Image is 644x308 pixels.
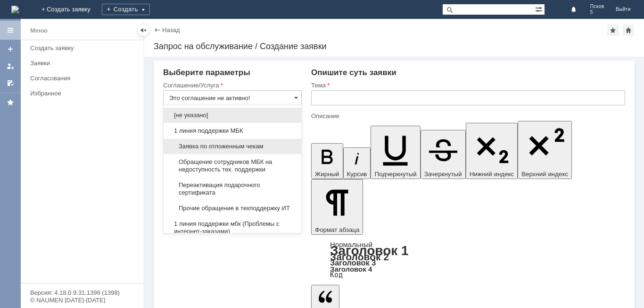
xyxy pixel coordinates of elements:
[26,71,141,86] a: Согласования
[347,171,367,178] span: Курсив
[371,126,420,179] button: Подчеркнутый
[26,41,141,55] a: Создать заявку
[330,251,389,262] a: Заголовок 2
[30,75,138,82] div: Согласования
[330,258,376,267] a: Заголовок 3
[315,226,359,233] span: Формат абзаца
[11,6,19,13] img: logo
[311,113,623,119] div: Описание
[169,111,296,119] span: [не указано]
[169,158,296,173] span: Обращение сотрудников МБК на недоступность тех. поддержки
[424,171,462,178] span: Зачеркнутый
[3,76,18,91] a: Мои согласования
[607,25,619,36] div: Добавить в избранное
[311,82,623,88] div: Тема
[3,59,18,74] a: Мои заявки
[163,68,250,77] span: Выберите параметры
[330,243,409,258] a: Заголовок 1
[11,6,19,13] a: Перейти на домашнюю страницу
[169,205,296,212] span: Прочие обращение в техподдержку ИТ
[330,240,372,248] a: Нормальный
[518,121,572,179] button: Верхний индекс
[343,147,371,179] button: Курсив
[169,127,296,135] span: 1 линия поддержки МБК
[330,265,372,273] a: Заголовок 4
[30,297,134,303] div: © NAUMEN [DATE]-[DATE]
[169,220,296,235] span: 1 линия поддержки мбк (Проблемы с интернет-заказами)
[521,171,568,178] span: Верхний индекс
[421,130,466,179] button: Зачеркнутый
[590,9,604,15] span: 5
[330,271,343,279] a: Код
[311,68,396,77] span: Опишите суть заявки
[169,181,296,197] span: Переактивация подарочного сертификата
[169,143,296,150] span: Заявка по отложенным чекам
[311,241,625,278] div: Формат абзаца
[30,25,48,36] div: Меню
[466,123,518,179] button: Нижний индекс
[26,56,141,70] a: Заявки
[30,290,134,296] div: Версия: 4.18.0.9.31.1398 (1398)
[30,90,127,97] div: Избранное
[30,60,138,67] div: Заявки
[30,44,138,51] div: Создать заявку
[3,42,18,57] a: Создать заявку
[374,171,416,178] span: Подчеркнутый
[623,25,634,36] div: Сделать домашней страницей
[311,179,363,235] button: Формат абзаца
[590,4,604,9] span: Псков
[162,26,180,34] a: Назад
[102,4,150,15] div: Создать
[163,82,300,88] div: Соглашение/Услуга
[138,25,149,36] div: Скрыть меню
[154,42,635,51] div: Запрос на обслуживание / Создание заявки
[535,4,545,13] span: Расширенный поиск
[470,171,514,178] span: Нижний индекс
[311,143,343,179] button: Жирный
[315,171,339,178] span: Жирный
